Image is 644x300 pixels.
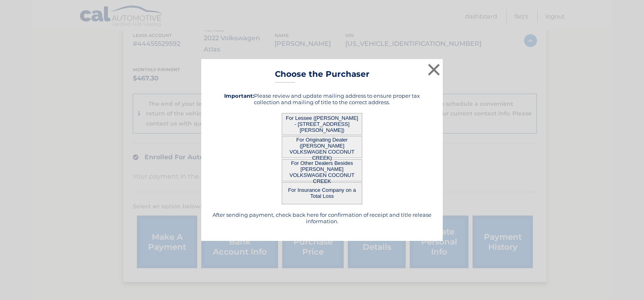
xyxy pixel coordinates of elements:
[426,62,442,78] button: ×
[211,92,433,105] h5: Please review and update mailing address to ensure proper tax collection and mailing of title to ...
[275,69,369,83] h3: Choose the Purchaser
[211,212,433,224] h5: After sending payment, check back here for confirmation of receipt and title release information.
[282,113,362,135] button: For Lessee ([PERSON_NAME] - [STREET_ADDRESS][PERSON_NAME])
[282,159,362,181] button: For Other Dealers Besides [PERSON_NAME] VOLKSWAGEN COCONUT CREEK
[282,182,362,204] button: For Insurance Company on a Total Loss
[282,136,362,158] button: For Originating Dealer ([PERSON_NAME] VOLKSWAGEN COCONUT CREEK)
[224,92,254,99] strong: Important:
